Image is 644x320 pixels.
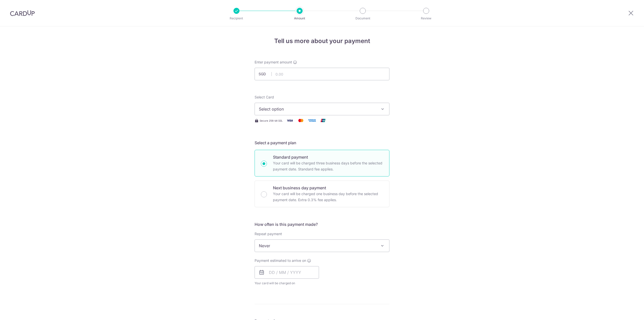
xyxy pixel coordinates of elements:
[307,117,317,124] img: American Express
[285,117,295,124] img: Visa
[255,240,389,252] span: Never
[259,72,272,77] span: SGD
[260,119,283,123] span: Secure 256-bit SSL
[255,37,389,46] h4: Tell us more about your payment
[255,258,306,263] span: Payment estimated to arrive on
[255,95,274,99] span: translation missing: en.payables.payment_networks.credit_card.summary.labels.select_card
[255,281,319,286] span: Your card will be charged on
[255,68,389,80] input: 0.00
[255,266,319,279] input: DD / MM / YYYY
[255,60,292,65] span: Enter payment amount
[255,231,282,236] label: Repeat payment
[255,103,389,115] button: Select option
[273,154,383,160] p: Standard payment
[218,16,255,21] p: Recipient
[344,16,381,21] p: Document
[10,10,35,16] img: CardUp
[273,185,383,191] p: Next business day payment
[273,191,383,203] p: Your card will be charged one business day before the selected payment date. Extra 0.3% fee applies.
[273,160,383,172] p: Your card will be charged three business days before the selected payment date. Standard fee appl...
[259,106,376,112] span: Select option
[281,16,318,21] p: Amount
[296,117,306,124] img: Mastercard
[255,239,389,252] span: Never
[612,305,639,317] iframe: Opens a widget where you can find more information
[255,221,389,227] h5: How often is this payment made?
[255,140,389,146] h5: Select a payment plan
[408,16,445,21] p: Review
[318,117,328,124] img: Union Pay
